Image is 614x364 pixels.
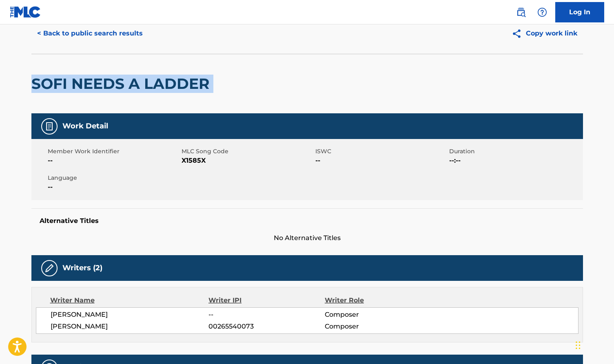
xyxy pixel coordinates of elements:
[449,147,581,156] span: Duration
[208,296,325,305] div: Writer IPI
[51,310,209,320] span: [PERSON_NAME]
[31,233,583,243] span: No Alternative Titles
[44,121,54,131] img: Work Detail
[31,23,149,44] button: < Back to public search results
[48,147,180,156] span: Member Work Identifier
[325,296,430,305] div: Writer Role
[325,322,430,331] span: Composer
[44,263,54,273] img: Writers
[10,6,41,18] img: MLC Logo
[208,322,324,331] span: 00265540073
[516,7,526,17] img: search
[573,325,614,364] iframe: Chat Widget
[62,121,108,131] h5: Work Detail
[315,147,447,156] span: ISWC
[513,4,529,20] a: Public Search
[48,174,180,182] span: Language
[449,156,581,165] span: --:--
[31,75,213,93] h2: SOFI NEEDS A LADDER
[208,310,324,320] span: --
[555,2,604,22] a: Log In
[325,310,430,320] span: Composer
[48,156,180,165] span: --
[576,333,581,357] div: Drag
[315,156,447,165] span: --
[512,29,526,39] img: Copy work link
[182,147,313,156] span: MLC Song Code
[40,217,575,225] h5: Alternative Titles
[534,4,550,20] div: Help
[48,182,180,192] span: --
[50,296,209,305] div: Writer Name
[62,263,102,273] h5: Writers (2)
[51,322,209,331] span: [PERSON_NAME]
[537,7,547,17] img: help
[506,23,583,44] button: Copy work link
[182,156,313,165] span: X1585X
